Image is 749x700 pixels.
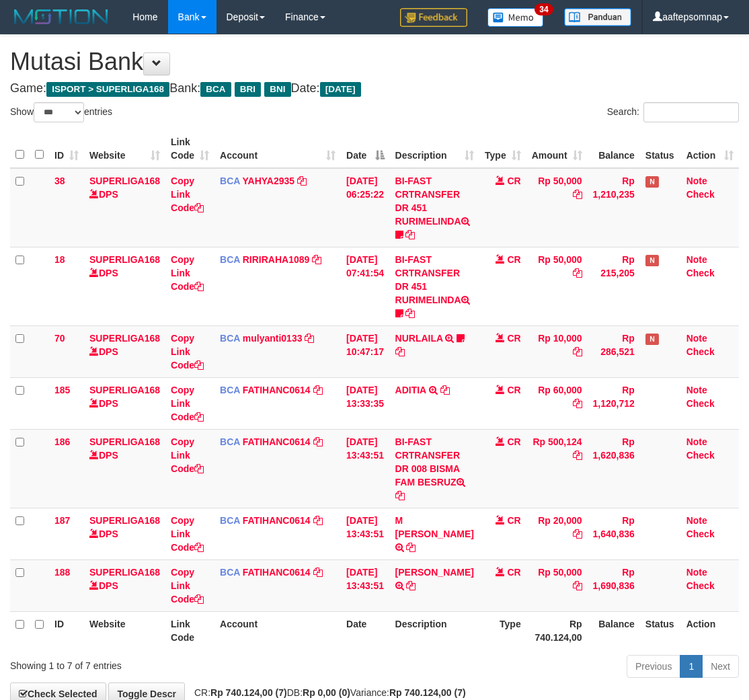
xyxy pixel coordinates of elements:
a: Copy Link Code [171,436,204,474]
span: CR [507,176,520,186]
a: Copy Link Code [171,515,204,553]
span: 187 [54,515,70,526]
span: 70 [54,333,65,344]
a: FATIHANC0614 [243,436,311,447]
a: Copy Link Code [171,385,204,422]
a: SUPERLIGA168 [89,436,160,447]
th: Amount: activate to sort column ascending [526,130,588,168]
a: Copy NURLAILA to clipboard [395,346,405,357]
td: DPS [84,325,165,377]
a: SUPERLIGA168 [89,515,160,526]
th: Type [479,611,526,650]
a: FATIHANC0614 [243,515,311,526]
a: Check [686,450,715,461]
a: SUPERLIGA168 [89,333,160,344]
td: Rp 20,000 [526,508,588,559]
td: Rp 50,000 [526,559,588,611]
th: Type: activate to sort column ascending [479,130,526,168]
h1: Mutasi Bank [10,48,739,75]
a: RIRIRAHA1089 [243,254,310,265]
span: BCA [220,436,240,447]
h4: Game: Bank: Date: [10,82,739,95]
span: CR: DB: Variance: [188,687,466,698]
span: BRI [235,82,261,97]
span: 18 [54,254,65,265]
span: BNI [264,82,290,97]
div: Showing 1 to 7 of 7 entries [10,654,302,672]
a: Copy INDRA SUKMA to clipboard [406,580,416,591]
td: Rp 10,000 [526,325,588,377]
th: Rp 740.124,00 [526,611,588,650]
strong: Rp 0,00 (0) [303,687,350,698]
th: Status [640,130,681,168]
a: SUPERLIGA168 [89,385,160,395]
th: Action [681,611,739,650]
a: FATIHANC0614 [243,385,311,395]
a: Copy Link Code [171,567,204,605]
a: Note [686,176,707,186]
a: Copy FATIHANC0614 to clipboard [313,515,323,526]
td: BI-FAST CRTRANSFER DR 451 RURIMELINDA [390,247,479,325]
span: BCA [220,567,240,578]
label: Search: [607,102,739,122]
th: Link Code [165,611,214,650]
span: [DATE] [320,82,361,97]
td: [DATE] 13:33:35 [341,377,390,429]
a: Check [686,189,715,200]
img: Feedback.jpg [400,8,467,27]
th: ID: activate to sort column ascending [49,130,84,168]
td: [DATE] 13:43:51 [341,559,390,611]
td: Rp 500,124 [526,429,588,508]
img: MOTION_logo.png [10,7,112,27]
span: Has Note [645,334,659,345]
a: Copy RIRIRAHA1089 to clipboard [312,254,321,265]
a: Copy Rp 500,124 to clipboard [573,450,582,461]
th: Status [640,611,681,650]
a: [PERSON_NAME] [395,567,474,578]
th: Description [390,611,479,650]
a: Note [686,567,707,578]
a: SUPERLIGA168 [89,254,160,265]
label: Show entries [10,102,112,122]
a: Check [686,346,715,357]
span: BCA [220,515,240,526]
strong: Rp 740.124,00 (7) [389,687,466,698]
td: Rp 215,205 [588,247,640,325]
a: Copy BI-FAST CRTRANSFER DR 008 BISMA FAM BESRUZ to clipboard [395,490,405,501]
td: DPS [84,429,165,508]
td: [DATE] 13:43:51 [341,508,390,559]
a: NURLAILA [395,333,443,344]
th: Balance [588,611,640,650]
span: Has Note [645,255,659,266]
td: DPS [84,168,165,247]
a: Note [686,254,707,265]
td: Rp 60,000 [526,377,588,429]
a: M [PERSON_NAME] [395,515,474,539]
th: Action: activate to sort column ascending [681,130,739,168]
td: DPS [84,559,165,611]
a: SUPERLIGA168 [89,176,160,186]
a: Copy YAHYA2935 to clipboard [297,176,307,186]
span: 188 [54,567,70,578]
a: SUPERLIGA168 [89,567,160,578]
td: BI-FAST CRTRANSFER DR 008 BISMA FAM BESRUZ [390,429,479,508]
th: Website [84,611,165,650]
th: Description: activate to sort column ascending [390,130,479,168]
th: Date [341,611,390,650]
a: Copy M FEBRI PRASETYO to clipboard [406,542,416,553]
a: Copy Rp 50,000 to clipboard [573,268,582,278]
a: Copy FATIHANC0614 to clipboard [313,567,323,578]
span: BCA [220,254,240,265]
a: Copy Rp 50,000 to clipboard [573,189,582,200]
a: Note [686,436,707,447]
th: Link Code: activate to sort column ascending [165,130,214,168]
a: Copy Link Code [171,333,204,371]
a: Copy Rp 20,000 to clipboard [573,529,582,539]
a: Copy FATIHANC0614 to clipboard [313,436,323,447]
span: BCA [220,333,240,344]
a: Note [686,515,707,526]
span: CR [507,385,520,395]
td: Rp 1,120,712 [588,377,640,429]
span: BCA [220,385,240,395]
td: DPS [84,377,165,429]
